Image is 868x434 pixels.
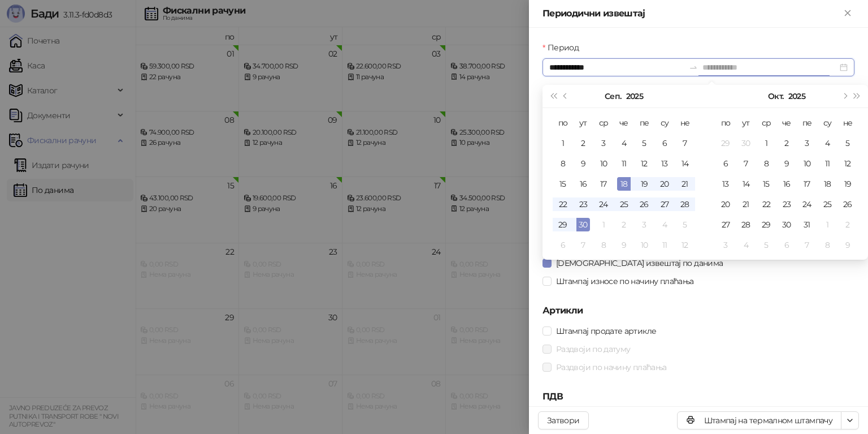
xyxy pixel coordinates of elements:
[797,194,817,214] td: 2025-10-24
[817,174,837,194] td: 2025-10-18
[797,153,817,174] td: 2025-10-10
[759,197,773,211] div: 22
[821,218,834,231] div: 1
[637,136,651,150] div: 5
[556,238,570,252] div: 6
[605,85,621,108] button: Изабери месец
[756,235,776,255] td: 2025-11-05
[759,218,773,231] div: 29
[837,235,858,255] td: 2025-11-09
[817,133,837,153] td: 2025-10-04
[556,157,570,170] div: 8
[542,304,854,317] h5: Артикли
[776,194,797,214] td: 2025-10-23
[617,157,631,170] div: 11
[654,113,675,133] th: су
[658,157,671,170] div: 13
[678,136,692,150] div: 7
[552,325,661,337] span: Штампај продате артикле
[552,257,727,269] span: [DEMOGRAPHIC_DATA] извештај по данима
[739,238,753,252] div: 4
[739,177,753,191] div: 14
[573,194,593,214] td: 2025-09-23
[675,214,695,235] td: 2025-10-05
[654,194,675,214] td: 2025-09-27
[797,214,817,235] td: 2025-10-31
[556,218,570,231] div: 29
[617,136,631,150] div: 4
[538,411,589,429] button: Затвори
[841,177,854,191] div: 19
[654,174,675,194] td: 2025-09-20
[614,153,634,174] td: 2025-09-11
[654,153,675,174] td: 2025-09-13
[715,113,736,133] th: по
[637,197,651,211] div: 26
[576,157,590,170] div: 9
[756,194,776,214] td: 2025-10-22
[715,133,736,153] td: 2025-09-29
[797,113,817,133] th: пе
[552,361,671,373] span: Раздвоји по начину плаћања
[759,177,773,191] div: 15
[817,194,837,214] td: 2025-10-25
[634,214,654,235] td: 2025-10-03
[841,197,854,211] div: 26
[658,218,671,231] div: 4
[817,113,837,133] th: су
[821,157,834,170] div: 11
[634,153,654,174] td: 2025-09-12
[800,136,814,150] div: 3
[654,235,675,255] td: 2025-10-11
[637,177,651,191] div: 19
[841,157,854,170] div: 12
[736,113,756,133] th: ут
[756,214,776,235] td: 2025-10-29
[553,194,573,214] td: 2025-09-22
[821,136,834,150] div: 4
[719,136,732,150] div: 29
[739,218,753,231] div: 28
[719,197,732,211] div: 20
[776,133,797,153] td: 2025-10-02
[597,136,610,150] div: 3
[780,136,793,150] div: 2
[677,411,841,429] button: Штампај на термалном штампачу
[556,136,570,150] div: 1
[614,235,634,255] td: 2025-10-09
[837,153,858,174] td: 2025-10-12
[736,214,756,235] td: 2025-10-28
[736,174,756,194] td: 2025-10-14
[675,133,695,153] td: 2025-09-07
[678,157,692,170] div: 14
[780,218,793,231] div: 30
[759,157,773,170] div: 8
[614,133,634,153] td: 2025-09-04
[800,218,814,231] div: 31
[654,214,675,235] td: 2025-10-04
[547,85,559,108] button: Претходна година (Control + left)
[851,85,863,108] button: Следећа година (Control + right)
[597,218,610,231] div: 1
[597,157,610,170] div: 10
[817,214,837,235] td: 2025-11-01
[617,218,631,231] div: 2
[553,214,573,235] td: 2025-09-29
[719,238,732,252] div: 3
[593,113,614,133] th: ср
[800,197,814,211] div: 24
[715,174,736,194] td: 2025-10-13
[593,133,614,153] td: 2025-09-03
[756,174,776,194] td: 2025-10-15
[617,177,631,191] div: 18
[573,214,593,235] td: 2025-09-30
[797,235,817,255] td: 2025-11-07
[678,238,692,252] div: 12
[736,133,756,153] td: 2025-09-30
[634,133,654,153] td: 2025-09-05
[542,7,841,20] div: Периодични извештај
[658,238,671,252] div: 11
[841,218,854,231] div: 2
[597,177,610,191] div: 17
[678,218,692,231] div: 5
